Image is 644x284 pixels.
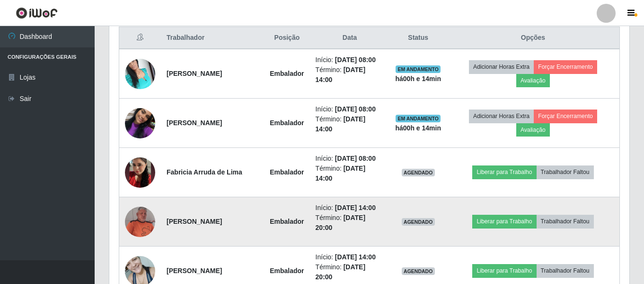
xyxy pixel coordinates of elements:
li: Início: [316,154,384,164]
img: CoreUI Logo [16,7,58,19]
button: Trabalhador Faltou [537,264,594,277]
strong: Embalador [270,218,304,225]
strong: há 00 h e 14 min [395,124,441,132]
strong: Fabricia Arruda de Lima [167,168,242,176]
span: EM ANDAMENTO [396,115,441,122]
button: Forçar Encerramento [534,60,597,73]
button: Forçar Encerramento [534,110,597,123]
button: Liberar para Trabalho [472,165,536,179]
img: 1697796543878.jpeg [125,54,155,94]
button: Liberar para Trabalho [472,264,536,277]
img: 1704842067547.jpeg [125,96,155,150]
span: EM ANDAMENTO [396,65,441,73]
span: AGENDADO [402,218,435,226]
img: 1695142713031.jpeg [125,207,155,237]
time: [DATE] 08:00 [335,56,376,64]
strong: [PERSON_NAME] [167,119,222,127]
button: Trabalhador Faltou [537,215,594,228]
li: Início: [316,203,384,213]
time: [DATE] 14:00 [335,253,376,261]
button: Trabalhador Faltou [537,165,594,179]
li: Início: [316,55,384,65]
th: Status [389,27,447,49]
li: Término: [316,213,384,233]
th: Opções [447,27,620,49]
li: Término: [316,65,384,85]
span: AGENDADO [402,267,435,275]
strong: há 00 h e 14 min [395,75,441,82]
strong: Embalador [270,70,304,77]
time: [DATE] 08:00 [335,155,376,162]
strong: Embalador [270,168,304,176]
span: AGENDADO [402,169,435,176]
li: Término: [316,164,384,183]
th: Data [310,27,390,49]
button: Adicionar Horas Extra [469,60,534,73]
li: Término: [316,114,384,134]
button: Avaliação [516,74,550,87]
time: [DATE] 08:00 [335,105,376,113]
strong: [PERSON_NAME] [167,267,222,275]
time: [DATE] 14:00 [335,204,376,211]
strong: [PERSON_NAME] [167,70,222,77]
li: Término: [316,262,384,282]
th: Posição [264,27,309,49]
li: Início: [316,252,384,262]
th: Trabalhador [161,27,264,49]
img: 1734129237626.jpeg [125,146,155,200]
li: Início: [316,104,384,114]
strong: Embalador [270,267,304,275]
button: Avaliação [516,123,550,137]
strong: Embalador [270,119,304,127]
button: Liberar para Trabalho [472,215,536,228]
button: Adicionar Horas Extra [469,110,534,123]
strong: [PERSON_NAME] [167,218,222,225]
